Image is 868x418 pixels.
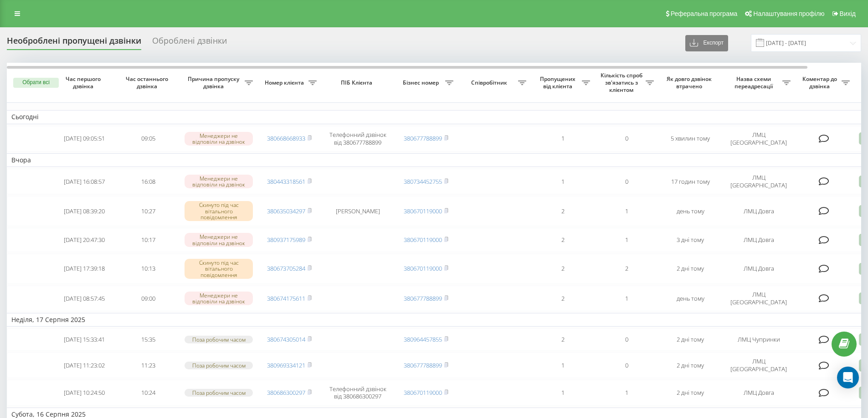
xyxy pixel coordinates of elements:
td: 2 [531,286,595,311]
span: Час першого дзвінка [60,76,109,90]
span: Пропущених від клієнта [535,76,582,90]
span: Вихід [840,10,856,17]
td: ЛМЦ Довга [722,254,795,284]
div: Оброблені дзвінки [152,36,227,50]
div: Менеджери не відповіли на дзвінок [185,132,253,146]
td: 2 дні тому [658,353,722,378]
a: 380668668933 [267,134,305,142]
td: 10:27 [116,196,180,226]
a: 380734452755 [404,177,442,186]
td: [DATE] 17:39:18 [52,254,116,284]
td: 09:00 [116,286,180,311]
span: Коментар до дзвінка [800,76,842,90]
td: 15:35 [116,328,180,351]
td: ЛМЦ [GEOGRAPHIC_DATA] [722,169,795,194]
span: Кількість спроб зв'язатись з клієнтом [599,72,646,93]
td: 10:24 [116,380,180,405]
span: Назва схеми переадресації [727,76,782,90]
td: 1 [595,380,658,405]
a: 380969334121 [267,361,305,369]
span: Налаштування профілю [753,10,824,17]
td: 1 [595,286,658,311]
td: 1 [595,228,658,252]
a: 380686300297 [267,388,305,397]
td: Телефонний дзвінок від 380686300297 [321,380,394,405]
td: 0 [595,169,658,194]
td: 0 [595,328,658,351]
a: 380670119000 [404,264,442,272]
div: Скинуто під час вітального повідомлення [185,201,253,221]
td: [DATE] 10:24:50 [52,380,116,405]
div: Скинуто під час вітального повідомлення [185,259,253,279]
td: 16:08 [116,169,180,194]
span: ПІБ Клієнта [329,79,386,86]
button: Обрати всі [13,78,59,88]
td: ЛМЦ Довга [722,228,795,252]
td: 09:05 [116,126,180,151]
td: 3 дні тому [658,228,722,252]
div: Поза робочим часом [185,389,253,397]
a: 380964457855 [404,335,442,343]
a: 380677788899 [404,294,442,302]
a: 380937175989 [267,236,305,244]
td: ЛМЦ Довга [722,196,795,226]
td: 5 хвилин тому [658,126,722,151]
td: ЛМЦ [GEOGRAPHIC_DATA] [722,286,795,311]
a: 380677788899 [404,361,442,369]
a: 380673705284 [267,264,305,272]
td: 2 [531,228,595,252]
td: 10:17 [116,228,180,252]
td: [PERSON_NAME] [321,196,394,226]
td: 2 [595,254,658,284]
td: день тому [658,196,722,226]
a: 380677788899 [404,134,442,142]
td: [DATE] 11:23:02 [52,353,116,378]
div: Менеджери не відповіли на дзвінок [185,233,253,247]
div: Менеджери не відповіли на дзвінок [185,175,253,188]
td: 10:13 [116,254,180,284]
a: 380670119000 [404,207,442,215]
td: 0 [595,353,658,378]
span: Співробітник [462,79,518,86]
td: 1 [531,380,595,405]
td: день тому [658,286,722,311]
td: 2 [531,254,595,284]
td: 17 годин тому [658,169,722,194]
div: Поза робочим часом [185,336,253,343]
div: Необроблені пропущені дзвінки [7,36,141,50]
a: 380670119000 [404,236,442,244]
td: 0 [595,126,658,151]
td: [DATE] 20:47:30 [52,228,116,252]
td: 2 [531,328,595,351]
td: ЛМЦ Чупринки [722,328,795,351]
td: 1 [531,169,595,194]
td: [DATE] 09:05:51 [52,126,116,151]
a: 380670119000 [404,388,442,397]
td: [DATE] 08:39:20 [52,196,116,226]
td: ЛМЦ [GEOGRAPHIC_DATA] [722,353,795,378]
td: [DATE] 08:57:45 [52,286,116,311]
td: 2 дні тому [658,380,722,405]
td: 11:23 [116,353,180,378]
td: ЛМЦ [GEOGRAPHIC_DATA] [722,126,795,151]
a: 380674305014 [267,335,305,343]
span: Бізнес номер [399,79,445,86]
td: Телефонний дзвінок від 380677788899 [321,126,394,151]
div: Менеджери не відповіли на дзвінок [185,292,253,305]
td: 2 дні тому [658,254,722,284]
div: Поза робочим часом [185,362,253,369]
span: Час останнього дзвінка [123,76,173,90]
td: ЛМЦ Довга [722,380,795,405]
td: 2 дні тому [658,328,722,351]
td: 1 [531,126,595,151]
td: 1 [531,353,595,378]
td: [DATE] 16:08:57 [52,169,116,194]
a: 380443318561 [267,177,305,186]
td: 2 [531,196,595,226]
span: Номер клієнта [262,79,308,86]
td: 1 [595,196,658,226]
a: 380635034297 [267,207,305,215]
span: Як довго дзвінок втрачено [666,76,715,90]
td: [DATE] 15:33:41 [52,328,116,351]
a: 380674175611 [267,294,305,302]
